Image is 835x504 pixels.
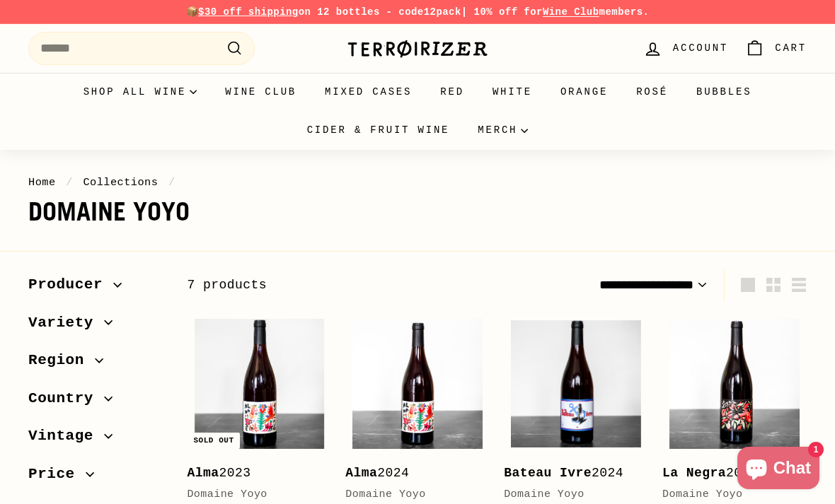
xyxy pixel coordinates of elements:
summary: Merch [463,111,542,149]
a: Wine Club [211,73,311,111]
a: Red [426,73,478,111]
button: Producer [28,269,164,307]
a: Rosé [622,73,682,111]
a: Orange [546,73,622,111]
h1: Domaine Yoyo [28,198,807,226]
div: 2024 [345,463,476,484]
div: Domaine Yoyo [662,486,793,503]
b: Alma [187,466,219,480]
a: Bubbles [682,73,766,111]
span: $30 off shipping [198,6,299,18]
span: / [165,176,179,189]
div: 2024 [662,463,793,484]
button: Variety [28,307,164,346]
div: Sold out [188,433,239,449]
span: Vintage [28,424,104,448]
b: Alma [345,466,377,480]
inbox-online-store-chat: Shopify online store chat [733,447,824,493]
a: Mixed Cases [311,73,426,111]
div: 7 products [187,275,497,295]
p: 📦 on 12 bottles - code | 10% off for members. [28,4,807,20]
button: Region [28,345,164,383]
span: / [62,176,76,189]
button: Price [28,459,164,497]
span: Price [28,462,86,486]
button: Country [28,383,164,421]
span: Cart [775,40,807,56]
span: Region [28,348,95,373]
div: Domaine Yoyo [345,486,476,503]
div: 2023 [187,463,317,484]
summary: Shop all wine [69,73,212,111]
a: Wine Club [543,6,599,18]
div: Domaine Yoyo [504,486,634,503]
a: White [478,73,546,111]
a: Home [28,176,56,189]
b: La Negra [662,466,726,480]
nav: breadcrumbs [28,174,807,191]
a: Collections [83,176,158,189]
span: Account [673,40,728,56]
b: Bateau Ivre [504,466,592,480]
span: Country [28,387,104,411]
a: Cart [737,28,815,69]
a: Cider & Fruit Wine [293,111,464,149]
div: Domaine Yoyo [187,486,317,503]
a: Account [635,28,737,69]
button: Vintage [28,421,164,459]
strong: 12pack [424,6,461,18]
span: Producer [28,273,113,297]
span: Variety [28,311,104,335]
div: 2024 [504,463,634,484]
